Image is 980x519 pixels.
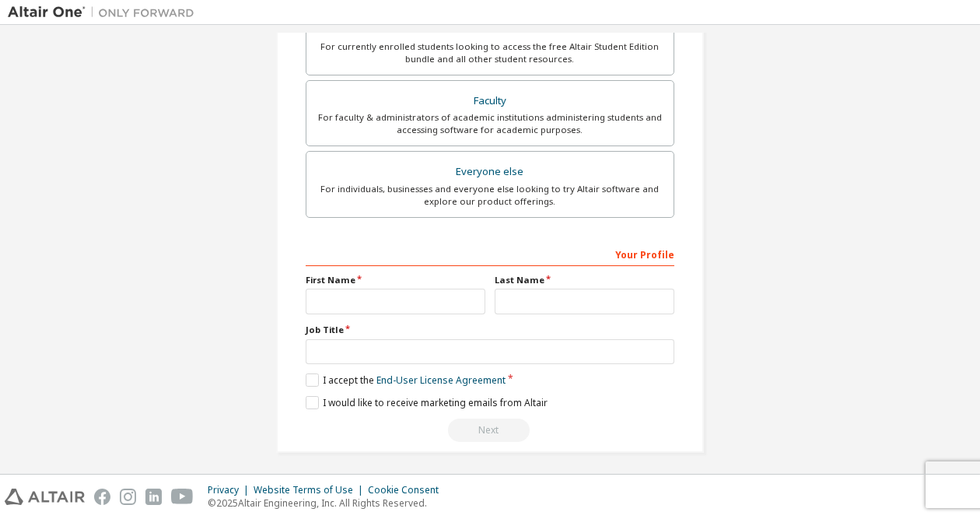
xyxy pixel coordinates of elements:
[316,111,664,136] div: For faculty & administrators of academic institutions administering students and accessing softwa...
[171,489,194,505] img: youtube.svg
[254,484,368,496] div: Website Terms of Use
[316,161,664,183] div: Everyone else
[306,396,548,409] label: I would like to receive marketing emails from Altair
[5,489,85,505] img: altair_logo.svg
[94,489,110,505] img: facebook.svg
[316,90,664,112] div: Faculty
[306,324,674,336] label: Job Title
[316,183,664,208] div: For individuals, businesses and everyone else looking to try Altair software and explore our prod...
[145,489,162,505] img: linkedin.svg
[120,489,136,505] img: instagram.svg
[368,484,448,496] div: Cookie Consent
[376,373,506,387] a: End-User License Agreement
[495,274,674,286] label: Last Name
[306,241,674,266] div: Your Profile
[208,484,254,496] div: Privacy
[8,5,202,20] img: Altair One
[306,419,674,442] div: Read and acccept EULA to continue
[306,373,506,387] label: I accept the
[208,496,448,510] p: © 2025 Altair Engineering, Inc. All Rights Reserved.
[306,274,485,286] label: First Name
[316,40,664,65] div: For currently enrolled students looking to access the free Altair Student Edition bundle and all ...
